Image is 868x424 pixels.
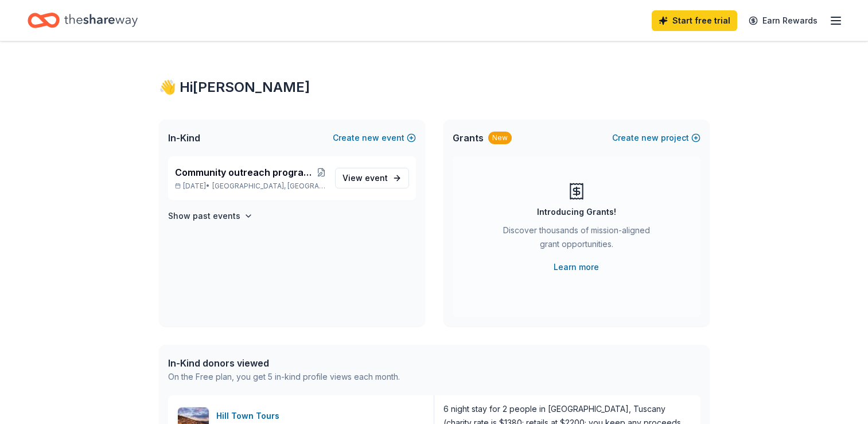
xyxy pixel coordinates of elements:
a: Start free trial [652,10,737,31]
div: New [488,132,512,144]
span: Grants [453,131,484,145]
div: 👋 Hi [PERSON_NAME] [159,78,710,97]
a: View event [335,168,409,188]
h4: Show past events [168,209,240,223]
p: [DATE] • [175,182,326,191]
span: new [641,131,659,145]
div: Hill Town Tours [216,409,284,423]
span: In-Kind [168,131,200,145]
div: Introducing Grants! [537,205,616,219]
div: In-Kind donors viewed [168,356,400,370]
span: new [362,131,379,145]
span: View [342,171,388,185]
a: Earn Rewards [742,10,824,31]
span: [GEOGRAPHIC_DATA], [GEOGRAPHIC_DATA] [212,182,325,191]
div: On the Free plan, you get 5 in-kind profile views each month. [168,370,400,384]
button: Createnewproject [612,131,700,145]
span: Community outreach program mural project for first responders active duty military and veterans [175,165,317,179]
div: Discover thousands of mission-aligned grant opportunities. [499,223,655,256]
a: Home [28,7,138,34]
button: Show past events [168,209,253,223]
span: event [365,173,388,183]
a: Learn more [554,260,599,274]
button: Createnewevent [333,131,416,145]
